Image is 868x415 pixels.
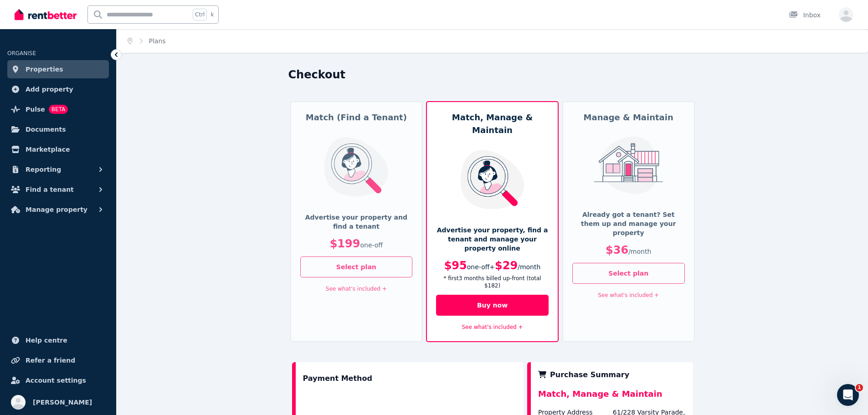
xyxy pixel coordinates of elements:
span: Marketplace [26,144,70,155]
span: Add property [26,84,73,95]
a: Documents [7,120,109,138]
span: Properties [26,64,63,75]
span: $199 [330,237,360,250]
span: / month [628,248,651,255]
p: Advertise your property and find a tenant [300,213,413,231]
a: Add property [7,80,109,98]
p: * first 3 month s billed up-front (total $182 ) [436,275,549,289]
span: Documents [26,124,66,135]
iframe: Intercom live chat [837,384,859,406]
span: k [211,11,214,18]
a: Refer a friend [7,351,109,369]
a: PulseBETA [7,100,109,118]
a: See what's included + [462,324,523,330]
span: Find a tenant [26,184,74,195]
a: Properties [7,60,109,78]
span: / month [518,263,540,271]
button: Select plan [572,263,685,284]
span: Account settings [26,375,86,386]
div: Purchase Summary [538,369,685,380]
h1: Checkout [288,67,346,82]
span: Manage property [26,204,87,215]
h5: Match (Find a Tenant) [300,111,413,124]
span: BETA [49,105,68,114]
span: Pulse [26,104,45,115]
button: Reporting [7,160,109,179]
h5: Manage & Maintain [572,111,685,124]
p: Already got a tenant? Set them up and manage your property [572,210,685,237]
span: + [489,263,495,271]
button: Find a tenant [7,180,109,199]
span: one-off [467,263,490,271]
span: $95 [444,259,467,272]
img: Match, Manage & Maintain [455,149,530,210]
button: Buy now [436,295,549,316]
span: Refer a friend [26,355,75,366]
span: Ctrl [193,9,207,20]
span: Help centre [26,335,67,346]
span: Plans [149,36,166,46]
a: See what's included + [326,286,387,292]
nav: Breadcrumb [117,29,177,53]
span: $29 [495,259,518,272]
span: one-off [360,241,383,249]
h5: Match, Manage & Maintain [436,111,549,137]
a: Help centre [7,331,109,349]
span: $36 [606,244,628,256]
span: 1 [856,384,863,391]
div: Payment Method [303,369,372,388]
a: See what's included + [598,292,659,298]
div: Inbox [789,10,821,20]
img: Manage & Maintain [591,137,666,194]
img: Match (Find a Tenant) [318,137,394,197]
img: RentBetter [15,8,77,21]
div: Match, Manage & Maintain [538,388,685,408]
span: ORGANISE [7,50,36,56]
button: Manage property [7,200,109,219]
span: Reporting [26,164,61,175]
a: Marketplace [7,140,109,159]
a: Account settings [7,371,109,389]
span: [PERSON_NAME] [33,397,92,408]
button: Select plan [300,256,413,277]
p: Advertise your property, find a tenant and manage your property online [436,225,549,253]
